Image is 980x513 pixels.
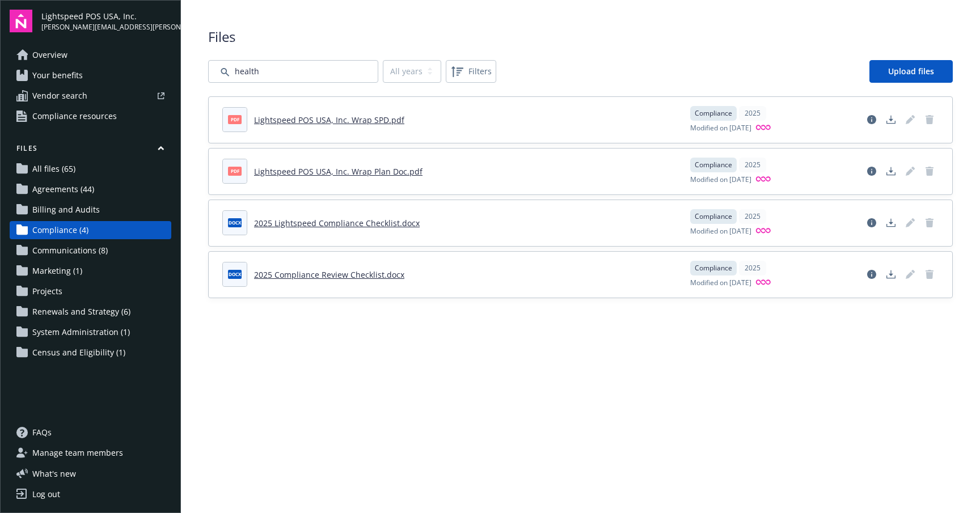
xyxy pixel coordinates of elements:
[32,423,52,442] span: FAQs
[739,261,766,275] div: 2025
[32,282,62,300] span: Projects
[10,66,171,84] a: Your benefits
[10,87,171,105] a: Vendor search
[869,60,953,83] a: Upload files
[10,444,171,462] a: Manage team members
[254,115,404,125] a: Lightspeed POS USA, Inc. Wrap SPD.pdf
[901,111,919,129] span: Edit document
[32,201,100,219] span: Billing and Audits
[32,160,75,178] span: All files (65)
[32,221,88,239] span: Compliance (4)
[695,108,732,118] span: Compliance
[254,166,423,177] a: Lightspeed POS USA, Inc. Wrap Plan Doc.pdf
[32,468,76,480] span: What ' s new
[228,167,242,175] span: pdf
[10,323,171,341] a: System Administration (1)
[690,175,751,185] span: Modified on [DATE]
[448,62,494,80] span: Filters
[228,218,242,227] span: docx
[228,115,242,124] span: pdf
[10,143,171,158] button: Files
[920,214,939,232] span: Delete document
[10,423,171,442] a: FAQs
[882,162,900,180] a: Download document
[208,60,378,83] input: Search by file name...
[32,87,87,105] span: Vendor search
[882,214,900,232] a: Download document
[10,10,32,32] img: navigator-logo.svg
[10,221,171,239] a: Compliance (4)
[863,265,881,283] a: View file details
[446,60,496,83] button: Filters
[10,282,171,300] a: Projects
[32,180,94,198] span: Agreements (44)
[41,10,171,32] button: Lightspeed POS USA, Inc.[PERSON_NAME][EMAIL_ADDRESS][PERSON_NAME][DOMAIN_NAME]
[254,218,420,228] a: 2025 Lightspeed Compliance Checklist.docx
[882,265,900,283] a: Download document
[695,160,732,170] span: Compliance
[32,107,117,125] span: Compliance resources
[920,265,939,283] span: Delete document
[10,241,171,260] a: Communications (8)
[10,46,171,64] a: Overview
[863,111,881,129] a: View file details
[695,211,732,222] span: Compliance
[10,262,171,280] a: Marketing (1)
[10,201,171,219] a: Billing and Audits
[695,263,732,273] span: Compliance
[10,303,171,321] a: Renewals and Strategy (6)
[882,111,900,129] a: Download document
[32,262,82,280] span: Marketing (1)
[32,303,130,321] span: Renewals and Strategy (6)
[32,241,108,260] span: Communications (8)
[10,180,171,198] a: Agreements (44)
[10,344,171,362] a: Census and Eligibility (1)
[863,162,881,180] a: View file details
[10,160,171,178] a: All files (65)
[32,485,60,503] div: Log out
[920,111,939,129] span: Delete document
[208,27,953,46] span: Files
[739,158,766,172] div: 2025
[468,65,492,77] span: Filters
[690,226,751,237] span: Modified on [DATE]
[32,66,83,84] span: Your benefits
[32,323,130,341] span: System Administration (1)
[901,214,919,232] span: Edit document
[32,444,123,462] span: Manage team members
[32,344,125,362] span: Census and Eligibility (1)
[41,22,171,32] span: [PERSON_NAME][EMAIL_ADDRESS][PERSON_NAME][DOMAIN_NAME]
[32,46,67,64] span: Overview
[739,209,766,224] div: 2025
[901,162,919,180] span: Edit document
[228,270,242,278] span: docx
[690,278,751,289] span: Modified on [DATE]
[690,123,751,134] span: Modified on [DATE]
[739,106,766,121] div: 2025
[888,66,934,77] span: Upload files
[41,10,171,22] span: Lightspeed POS USA, Inc.
[10,107,171,125] a: Compliance resources
[10,468,94,480] button: What's new
[254,269,404,280] a: 2025 Compliance Review Checklist.docx
[901,265,919,283] span: Edit document
[863,214,881,232] a: View file details
[920,162,939,180] span: Delete document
